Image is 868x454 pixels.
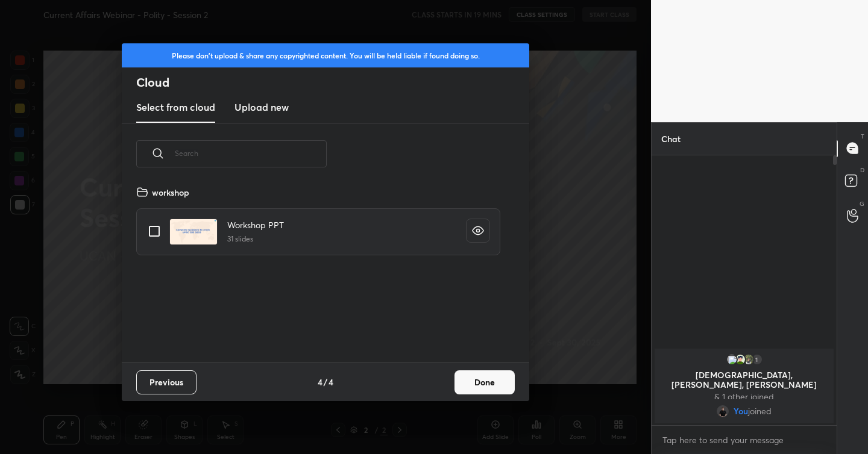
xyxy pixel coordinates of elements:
[652,346,837,426] div: grid
[861,132,864,141] p: T
[122,43,529,67] div: Please don't upload & share any copyrighted content. You will be held liable if found doing so.
[227,219,284,231] h4: Workshop PPT
[454,370,515,394] button: Done
[662,370,826,390] p: [DEMOGRAPHIC_DATA], [PERSON_NAME], [PERSON_NAME]
[169,219,218,245] img: 17063619324266GT.pdf
[743,353,755,365] img: 9d443da32ac746a0a437134c8095c3ef.jpg
[136,75,529,90] h2: Cloud
[717,405,729,417] img: 8cd94f619250439491894a4a2820ac54.png
[136,100,215,114] h3: Select from cloud
[152,186,189,199] h4: workshop
[751,353,763,365] div: 1
[652,123,690,155] p: Chat
[318,376,322,388] h4: 4
[122,181,515,362] div: grid
[662,392,826,402] p: & 1 other joined
[227,234,284,244] h5: 31 slides
[136,370,197,394] button: Previous
[860,199,864,208] p: G
[748,406,772,416] span: joined
[175,128,327,179] input: Search
[860,166,864,175] p: D
[734,406,748,416] span: You
[329,376,333,388] h4: 4
[234,100,289,114] h3: Upload new
[324,376,327,388] h4: /
[734,353,746,365] img: 65562212_B19686B5-F3A1-40B7-94EB-1AD00A6D3FEB.png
